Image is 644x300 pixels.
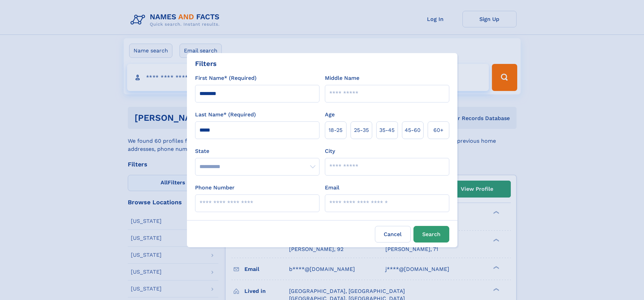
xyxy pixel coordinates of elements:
[325,74,359,82] label: Middle Name
[325,147,335,155] label: City
[195,184,235,192] label: Phone Number
[195,147,319,155] label: State
[195,74,257,82] label: First Name* (Required)
[195,111,256,119] label: Last Name* (Required)
[325,184,339,192] label: Email
[325,111,335,119] label: Age
[354,126,369,134] span: 25‑35
[413,226,449,243] button: Search
[329,126,342,134] span: 18‑25
[375,226,411,243] label: Cancel
[405,126,421,134] span: 45‑60
[195,59,217,69] div: Filters
[433,126,444,134] span: 60+
[379,126,395,134] span: 35‑45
